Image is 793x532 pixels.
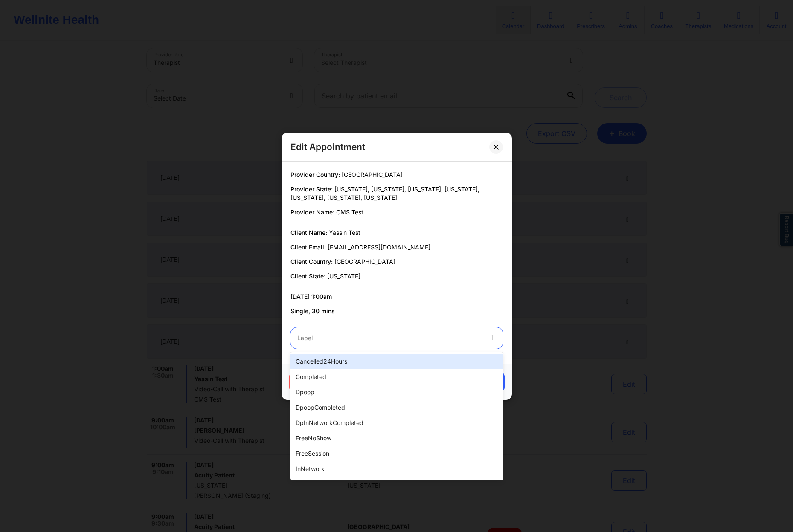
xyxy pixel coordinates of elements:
[290,477,503,492] div: msMessup
[334,258,395,265] span: [GEOGRAPHIC_DATA]
[290,415,503,431] div: dpInNetworkCompleted
[289,372,377,392] button: Cancel Appointment
[290,431,503,446] div: freeNoShow
[290,292,503,301] p: [DATE] 1:00am
[290,272,503,280] p: Client State:
[290,185,503,202] p: Provider State:
[290,208,503,217] p: Provider Name:
[435,372,504,392] button: Save Changes
[290,243,503,252] p: Client Email:
[290,446,503,461] div: freeSession
[329,229,360,236] span: Yassin Test
[290,185,479,201] span: [US_STATE], [US_STATE], [US_STATE], [US_STATE], [US_STATE], [US_STATE], [US_STATE]
[327,272,360,280] span: [US_STATE]
[336,208,363,216] span: CMS Test
[290,369,503,385] div: completed
[290,171,503,179] p: Provider Country:
[290,385,503,400] div: dpoop
[290,400,503,415] div: dpoopCompleted
[328,243,430,251] span: [EMAIL_ADDRESS][DOMAIN_NAME]
[290,141,365,153] h2: Edit Appointment
[290,228,503,237] p: Client Name:
[290,461,503,477] div: inNetwork
[290,307,503,315] p: Single, 30 mins
[290,257,503,266] p: Client Country:
[342,171,403,178] span: [GEOGRAPHIC_DATA]
[290,354,503,369] div: cancelled24Hours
